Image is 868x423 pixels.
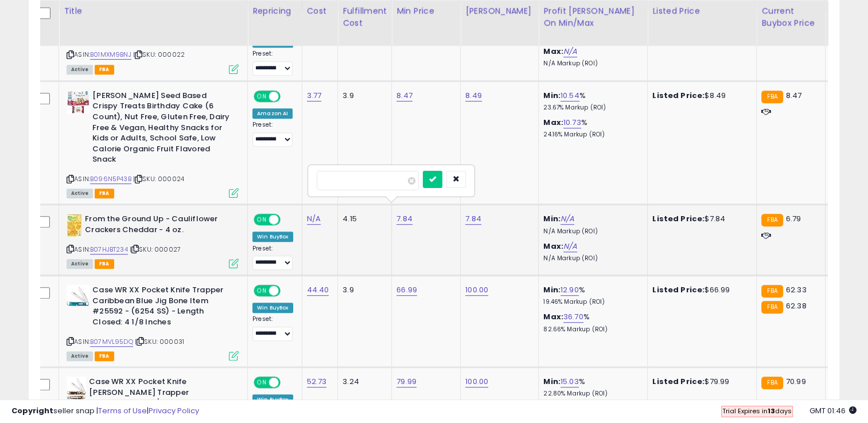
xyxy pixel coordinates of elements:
[652,91,748,101] div: $8.49
[279,378,297,387] span: OFF
[95,259,114,269] span: FBA
[652,90,704,101] b: Listed Price:
[761,285,783,297] small: FBA
[543,131,639,139] p: 24.16% Markup (ROI)
[307,284,329,296] a: 44.40
[342,5,387,29] div: Fulfillment Cost
[252,121,293,147] div: Preset:
[786,376,806,387] span: 70.99
[563,311,583,323] a: 36.70
[255,215,269,225] span: ON
[652,284,704,295] b: Listed Price:
[90,337,133,347] a: B07MVL95DQ
[761,91,783,103] small: FBA
[252,5,297,17] div: Repricing
[95,65,114,75] span: FBA
[67,19,239,73] div: ASIN:
[130,245,181,254] span: | SKU: 000027
[135,337,184,346] span: | SKU: 000031
[543,298,639,306] p: 19.46% Markup (ROI)
[761,5,820,29] div: Current Buybox Price
[543,91,639,112] div: %
[67,285,89,306] img: 3143ukIhqIL._SL40_.jpg
[396,213,412,225] a: 7.84
[786,300,807,311] span: 62.38
[67,214,82,237] img: 41WbeiUujuL._SL40_.jpg
[563,117,581,128] a: 10.73
[543,228,639,236] p: N/A Markup (ROI)
[543,326,639,334] p: 82.66% Markup (ROI)
[67,259,93,269] span: All listings currently available for purchase on Amazon
[252,315,293,341] div: Preset:
[761,214,783,226] small: FBA
[465,284,488,296] a: 100.00
[543,213,560,224] b: Min:
[543,284,560,295] b: Min:
[92,285,232,330] b: Case WR XX Pocket Knife Trapper Caribbean Blue Jig Bone Item #25592 - (6254 SS) - Length Closed: ...
[652,5,752,17] div: Listed Price
[252,245,293,271] div: Preset:
[67,91,239,197] div: ASIN:
[133,174,184,183] span: | SKU: 000024
[90,174,131,184] a: B096N5P43B
[652,214,748,224] div: $7.84
[722,406,792,416] span: Trial Expires in days
[543,104,639,112] p: 23.67% Markup (ROI)
[396,284,417,296] a: 66.99
[543,285,639,306] div: %
[90,50,131,60] a: B01MXM9BNJ
[560,376,579,387] a: 15.03
[279,215,297,225] span: OFF
[307,5,333,17] div: Cost
[396,90,412,101] a: 8.47
[342,214,383,224] div: 4.15
[11,406,199,417] div: seller snap | |
[563,241,577,252] a: N/A
[465,5,534,17] div: [PERSON_NAME]
[98,405,147,416] a: Terms of Use
[652,213,704,224] b: Listed Price:
[307,376,327,387] a: 52.73
[85,214,224,238] b: From the Ground Up - Cauliflower Crackers Cheddar - 4 oz.
[255,286,269,296] span: ON
[11,405,53,416] strong: Copyright
[465,376,488,387] a: 100.00
[252,108,293,119] div: Amazon AI
[95,351,114,361] span: FBA
[786,213,801,224] span: 6.79
[543,254,639,263] p: N/A Markup (ROI)
[543,376,560,387] b: Min:
[396,376,417,387] a: 79.99
[133,50,185,59] span: | SKU: 000022
[543,311,563,322] b: Max:
[279,91,297,101] span: OFF
[652,285,748,295] div: $66.99
[465,90,482,101] a: 8.49
[64,5,243,17] div: Title
[560,284,579,296] a: 12.90
[67,377,86,399] img: 41S1k+ygnhL._SL40_.jpg
[67,91,89,113] img: 51BPHGl6fwL._SL40_.jpg
[252,303,293,313] div: Win BuyBox
[67,351,93,361] span: All listings currently available for purchase on Amazon
[761,301,783,314] small: FBA
[563,46,577,57] a: N/A
[543,117,563,128] b: Max:
[652,376,704,387] b: Listed Price:
[149,405,199,416] a: Privacy Policy
[342,285,383,295] div: 3.9
[543,46,563,57] b: Max:
[761,377,783,389] small: FBA
[560,90,579,101] a: 10.54
[92,91,232,168] b: [PERSON_NAME] Seed Based Crispy Treats Birthday Cake (6 Count), Nut Free, Gluten Free, Dairy Free...
[342,91,383,101] div: 3.9
[543,241,563,252] b: Max:
[67,214,239,267] div: ASIN:
[307,90,322,101] a: 3.77
[543,5,643,29] div: Profit [PERSON_NAME] on Min/Max
[255,91,269,101] span: ON
[252,50,293,76] div: Preset:
[786,90,802,101] span: 8.47
[465,213,481,225] a: 7.84
[809,405,857,416] span: 2025-08-11 01:46 GMT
